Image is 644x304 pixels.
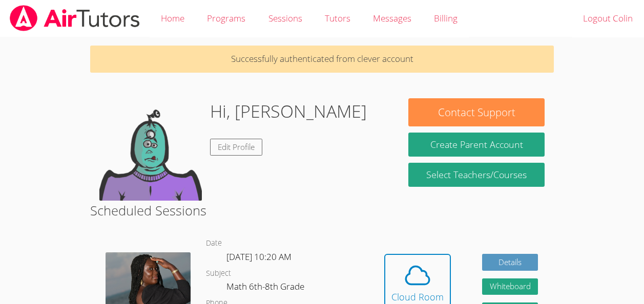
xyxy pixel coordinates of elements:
[408,133,544,157] button: Create Parent Account
[408,163,544,187] a: Select Teachers/Courses
[210,98,367,124] h1: Hi, [PERSON_NAME]
[206,237,222,250] dt: Date
[206,267,231,280] dt: Subject
[99,98,202,201] img: default.png
[408,98,544,126] button: Contact Support
[482,254,538,271] a: Details
[226,279,306,297] dd: Math 6th-8th Grade
[373,12,411,24] span: Messages
[90,201,554,220] h2: Scheduled Sessions
[391,290,444,304] div: Cloud Room
[90,46,554,73] p: Successfully authenticated from clever account
[482,278,538,295] button: Whiteboard
[226,251,292,263] span: [DATE] 10:20 AM
[9,5,141,31] img: airtutors_banner-c4298cdbf04f3fff15de1276eac7730deb9818008684d7c2e4769d2f7ddbe033.png
[210,139,262,156] a: Edit Profile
